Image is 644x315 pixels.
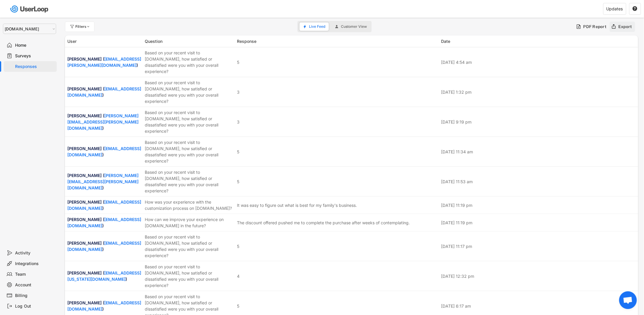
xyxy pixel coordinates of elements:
[441,243,636,249] div: [DATE] 11:17 pm
[15,250,54,256] div: Activity
[15,53,54,59] div: Surveys
[67,56,141,68] div: [PERSON_NAME] ( )
[237,273,240,279] div: 4
[145,79,233,104] div: Based on your recent visit to [DOMAIN_NAME], how satisfied or dissatisfied were you with your ove...
[237,220,410,226] div: The discount offered pushed me to complete the purchase after weeks of contemplating.
[67,146,141,157] a: [EMAIL_ADDRESS][DOMAIN_NAME]
[632,6,638,12] button: 
[75,25,91,28] div: Filters
[145,139,233,164] div: Based on your recent visit to [DOMAIN_NAME], how satisfied or dissatisfied were you with your ove...
[67,217,141,228] a: [EMAIL_ADDRESS][DOMAIN_NAME]
[441,273,636,279] div: [DATE] 12:32 pm
[67,145,141,158] div: [PERSON_NAME] ( )
[237,243,239,249] div: 5
[441,178,636,185] div: [DATE] 11:53 am
[67,216,141,229] div: [PERSON_NAME] ( )
[237,89,240,95] div: 3
[237,178,239,185] div: 5
[15,261,54,267] div: Integrations
[67,173,139,190] a: [PERSON_NAME][EMAIL_ADDRESS][PERSON_NAME][DOMAIN_NAME]
[67,113,139,131] a: [PERSON_NAME][EMAIL_ADDRESS][PERSON_NAME][DOMAIN_NAME]
[67,113,141,131] div: [PERSON_NAME] ( )
[441,119,636,125] div: [DATE] 9:19 pm
[15,303,54,309] div: Log Out
[67,300,141,311] a: [EMAIL_ADDRESS][DOMAIN_NAME]
[441,202,636,208] div: [DATE] 11:19 pm
[441,89,636,95] div: [DATE] 1:32 pm
[441,149,636,155] div: [DATE] 11:34 am
[300,22,329,31] button: Live Feed
[67,270,141,282] div: [PERSON_NAME] ( )
[67,86,141,98] a: [EMAIL_ADDRESS][DOMAIN_NAME]
[15,43,54,48] div: Home
[237,119,240,125] div: 3
[67,199,141,211] div: [PERSON_NAME] ( )
[15,272,54,277] div: Team
[67,270,141,282] a: [EMAIL_ADDRESS][US_STATE][DOMAIN_NAME]
[606,7,623,11] div: Updates
[67,300,141,312] div: [PERSON_NAME] ( )
[145,216,233,229] div: How can we improve your experience on [DOMAIN_NAME] in the future?
[145,38,233,44] div: Question
[67,240,141,252] div: [PERSON_NAME] ( )
[15,282,54,288] div: Account
[309,25,325,28] span: Live Feed
[145,199,233,211] div: How was your experience with the customization process on [DOMAIN_NAME]?
[441,38,636,44] div: Date
[619,291,637,309] div: Open chat
[67,241,141,252] a: [EMAIL_ADDRESS][DOMAIN_NAME]
[341,25,367,28] span: Customer View
[633,6,638,11] text: 
[67,38,141,44] div: User
[67,56,141,68] a: [EMAIL_ADDRESS][PERSON_NAME][DOMAIN_NAME]
[67,172,141,191] div: [PERSON_NAME] ( )
[15,64,54,69] div: Responses
[145,109,233,134] div: Based on your recent visit to [DOMAIN_NAME], how satisfied or dissatisfied were you with your ove...
[441,303,636,309] div: [DATE] 6:17 am
[237,202,357,208] div: It was easy to figure out what is best for my family's business.
[145,50,233,74] div: Based on your recent visit to [DOMAIN_NAME], how satisfied or dissatisfied were you with your ove...
[67,199,141,211] a: [EMAIL_ADDRESS][DOMAIN_NAME]
[237,38,438,44] div: Response
[9,3,51,15] img: userloop-logo-01.svg
[619,24,632,29] div: Export
[145,264,233,288] div: Based on your recent visit to [DOMAIN_NAME], how satisfied or dissatisfied were you with your ove...
[583,24,607,29] div: PDF Report
[441,59,636,65] div: [DATE] 4:54 am
[237,59,239,65] div: 5
[441,220,636,226] div: [DATE] 11:19 pm
[15,293,54,298] div: Billing
[145,234,233,259] div: Based on your recent visit to [DOMAIN_NAME], how satisfied or dissatisfied were you with your ove...
[145,169,233,194] div: Based on your recent visit to [DOMAIN_NAME], how satisfied or dissatisfied were you with your ove...
[237,303,239,309] div: 5
[67,86,141,98] div: [PERSON_NAME] ( )
[237,149,239,155] div: 5
[331,22,370,31] button: Customer View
